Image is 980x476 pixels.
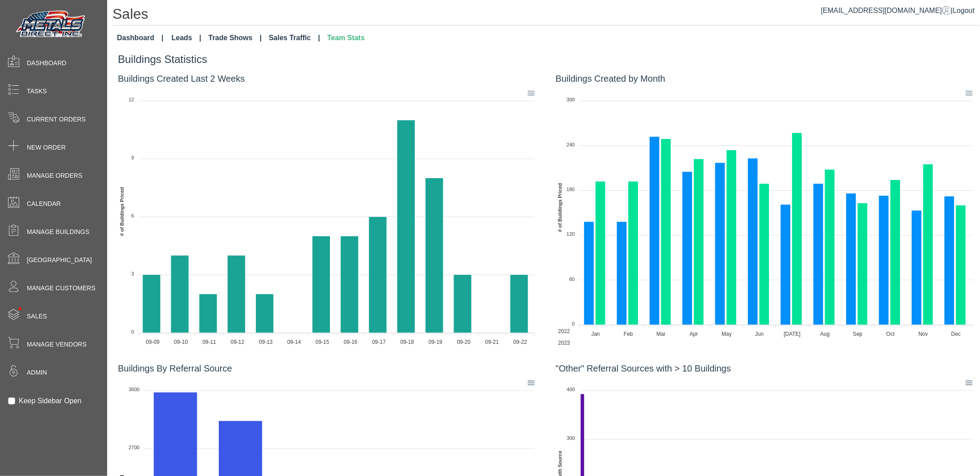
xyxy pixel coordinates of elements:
[118,53,980,66] h4: Buildings Statistics
[131,329,134,334] tspan: 0
[551,340,570,346] span: 2023
[129,97,134,103] tspan: 12
[721,331,732,338] tspan: May
[131,155,134,160] tspan: 9
[513,339,527,346] tspan: 09-22
[27,115,86,124] span: Current Orders
[953,7,975,14] span: Logout
[820,331,830,338] tspan: Aug
[372,339,386,346] tspan: 09-17
[569,276,575,282] tspan: 60
[118,73,542,84] h5: Buildings Created Last 2 Weeks
[27,87,47,96] span: Tasks
[485,339,499,346] tspan: 09-21
[964,88,972,96] div: Menu
[951,331,960,338] tspan: Dec
[202,339,216,346] tspan: 09-11
[19,396,82,406] label: Keep Sidebar Open
[174,339,188,346] tspan: 09-10
[27,227,89,237] span: Manage Buildings
[689,331,698,338] tspan: Apr
[27,284,96,293] span: Manage Customers
[344,339,358,346] tspan: 09-16
[566,232,574,237] tspan: 120
[853,331,863,338] tspan: Sep
[113,5,980,25] h1: Sales
[324,29,368,47] a: Team Stats
[527,378,534,385] div: Menu
[131,213,134,218] tspan: 6
[567,435,575,441] tspan: 300
[27,255,92,265] span: [GEOGRAPHIC_DATA]
[27,368,47,377] span: Admin
[27,199,61,209] span: Calendar
[964,378,972,385] div: Menu
[27,58,67,68] span: Dashboard
[567,387,575,392] tspan: 400
[551,328,570,334] span: 2022
[113,29,167,47] a: Dashboard
[287,339,301,346] tspan: 09-14
[400,339,414,346] tspan: 09-18
[821,7,951,14] a: [EMAIL_ADDRESS][DOMAIN_NAME]
[8,294,31,323] span: •
[557,183,563,232] text: # of Buildings Priced
[13,8,89,41] img: Metals Direct Inc Logo
[27,312,47,321] span: Sales
[27,340,87,349] span: Manage Vendors
[259,339,273,346] tspan: 09-13
[231,339,245,346] tspan: 09-12
[784,331,801,338] tspan: [DATE]
[457,339,471,346] tspan: 09-20
[918,331,928,338] tspan: Nov
[118,363,542,374] h5: Buildings By Referral Source
[566,142,574,147] tspan: 240
[129,445,139,450] tspan: 2700
[566,187,574,192] tspan: 180
[527,88,534,96] div: Menu
[429,339,442,346] tspan: 09-19
[755,331,763,338] tspan: Jun
[27,143,66,152] span: New Order
[119,187,125,236] text: # of Buildings Priced
[591,331,600,338] tspan: Jan
[129,387,139,392] tspan: 3600
[265,29,324,47] a: Sales Traffic
[205,29,265,47] a: Trade Shows
[572,321,575,326] tspan: 0
[886,331,895,338] tspan: Oct
[821,5,975,16] div: |
[146,339,160,346] tspan: 09-09
[656,331,666,338] tspan: Mar
[316,339,329,346] tspan: 09-15
[168,29,205,47] a: Leads
[131,271,134,276] tspan: 3
[27,171,82,180] span: Manage Orders
[566,97,574,103] tspan: 300
[624,331,633,338] tspan: Feb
